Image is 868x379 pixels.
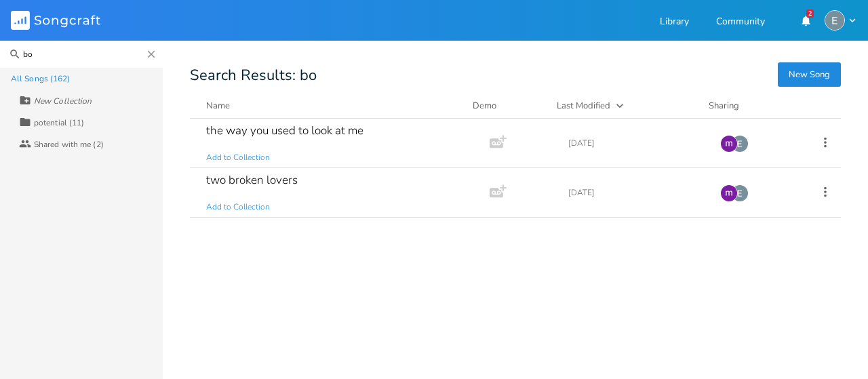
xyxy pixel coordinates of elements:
[11,75,71,83] div: All Songs (162)
[568,188,704,197] div: [DATE]
[557,99,692,113] button: Last Modified
[660,17,689,28] a: Library
[731,184,749,202] img: Emily Smith
[206,99,456,113] button: Name
[557,100,610,112] div: Last Modified
[190,68,841,83] div: Search Results: bo
[206,152,270,163] span: Add to Collection
[206,174,298,186] div: two broken lovers
[568,139,704,147] div: [DATE]
[731,135,749,153] img: Emily Smith
[34,97,92,105] div: New Collection
[825,10,845,31] img: Emily Smith
[473,99,540,113] div: Demo
[206,100,230,112] div: Name
[206,201,270,213] span: Add to Collection
[34,119,84,127] div: potential (11)
[778,62,841,87] button: New Song
[709,99,790,113] div: Sharing
[792,8,819,33] button: 2
[206,125,363,136] div: the way you used to look at me
[716,17,765,28] a: Community
[806,9,814,18] div: 2
[34,140,104,148] div: Shared with me (2)
[720,184,738,202] img: madison bowden
[720,135,738,153] img: madison bowden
